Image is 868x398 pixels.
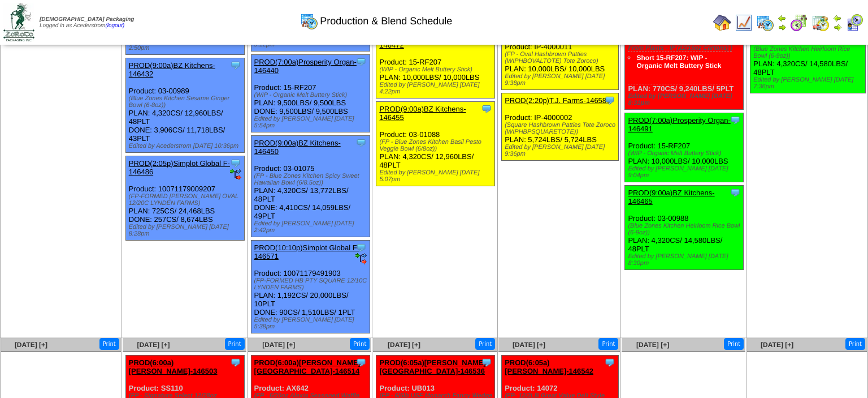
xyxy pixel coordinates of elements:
[505,358,593,375] a: PROD(6:05a)[PERSON_NAME]-146542
[505,96,610,105] a: PROD(2:20p)T.J. Farms-146587
[505,144,618,157] div: Edited by [PERSON_NAME] [DATE] 9:36pm
[475,338,495,350] button: Print
[40,16,134,29] span: Logged in as Acederstrom
[636,341,669,349] a: [DATE] [+]
[379,66,494,73] div: (WIP - Organic Melt Buttery Stick)
[753,76,865,90] div: Edited by [PERSON_NAME] [DATE] 7:36pm
[756,14,774,32] img: calendarprod.gif
[137,341,170,349] a: [DATE] [+]
[254,316,370,330] div: Edited by [PERSON_NAME] [DATE] 5:38pm
[300,12,318,30] img: calendarprod.gif
[724,338,744,350] button: Print
[379,139,494,152] div: (FP - Blue Zones Kitchen Basil Pesto Veggie Bowl (6/8oz))
[379,105,466,122] a: PROD(9:00a)BZ Kitchens-146455
[505,73,618,87] div: Edited by [PERSON_NAME] [DATE] 9:38pm
[129,95,244,109] div: (Blue Zones Kitchen Sesame Ginger Bowl (6-8oz))
[388,341,420,349] a: [DATE] [+]
[379,82,494,95] div: Edited by [PERSON_NAME] [DATE] 4:22pm
[778,14,787,23] img: arrowleft.gif
[355,242,367,253] img: Tooltip
[40,16,134,23] span: [DEMOGRAPHIC_DATA] Packaging
[320,15,452,27] span: Production & Blend Schedule
[254,58,357,75] a: PROD(7:00a)Prosperity Organ-146440
[735,14,753,32] img: line_graph.gif
[379,169,494,183] div: Edited by [PERSON_NAME] [DATE] 5:07pm
[628,165,743,179] div: Edited by [PERSON_NAME] [DATE] 9:04pm
[254,243,359,260] a: PROD(10:10p)Simplot Global F-146571
[505,122,618,135] div: (Square Hashbrown Patties Tote Zoroco (WIPHBPSQUARETOTE))
[628,116,730,133] a: PROD(7:00a)Prosperity Organ-146491
[481,103,492,114] img: Tooltip
[254,358,361,375] a: PROD(6:00a)[PERSON_NAME][GEOGRAPHIC_DATA]-146514
[254,220,370,234] div: Edited by [PERSON_NAME] [DATE] 2:42pm
[129,61,215,78] a: PROD(9:00a)BZ Kitchens-146432
[3,3,34,41] img: zoroco-logo-small.webp
[833,23,842,32] img: arrowright.gif
[513,341,545,349] a: [DATE] [+]
[254,115,370,129] div: Edited by [PERSON_NAME] [DATE] 5:54pm
[628,189,714,206] a: PROD(9:00a)BZ Kitchens-146465
[811,14,830,32] img: calendarinout.gif
[636,54,721,70] a: Short 15-RF207: WIP - Organic Melt Buttery Stick
[713,14,731,32] img: home.gif
[125,156,244,241] div: Product: 10071179009207 PLAN: 725CS / 24,468LBS DONE: 257CS / 8,674LBS
[628,253,743,267] div: Edited by [PERSON_NAME] [DATE] 8:30pm
[254,173,370,186] div: (FP - Blue Zones Kitchen Spicy Sweet Hawaiian Bowl (6/8.5oz))
[598,338,618,350] button: Print
[790,14,808,32] img: calendarblend.gif
[502,93,619,161] div: Product: IP-4000002 PLAN: 5,724LBS / 5,724LBS
[845,14,863,32] img: calendarcustomer.gif
[355,357,367,368] img: Tooltip
[753,46,865,59] div: (Blue Zones Kitchen Heirloom Rice Bowl (6-9oz))
[230,59,241,71] img: Tooltip
[15,341,47,349] span: [DATE] [+]
[625,186,744,270] div: Product: 03-00988 PLAN: 4,320CS / 14,580LBS / 48PLT
[502,23,619,90] div: Product: IP-4000011 PLAN: 10,000LBS / 10,000LBS
[129,193,244,207] div: (FP-FORMED [PERSON_NAME] OVAL 12/20C LYNDEN FARMS)
[105,23,124,29] a: (logout)
[376,102,495,186] div: Product: 03-01088 PLAN: 4,320CS / 12,960LBS / 48PLT
[376,29,495,99] div: Product: 15-RF207 PLAN: 10,000LBS / 10,000LBS
[230,169,241,180] img: ediSmall.gif
[750,9,865,93] div: Product: 03-00988 PLAN: 4,320CS / 14,580LBS / 48PLT
[251,55,370,132] div: Product: 15-RF207 PLAN: 9,500LBS / 9,500LBS DONE: 9,500LBS / 9,500LBS
[251,241,370,333] div: Product: 10071179491903 PLAN: 1,192CS / 20,000LBS / 10PLT DONE: 90CS / 1,510LBS / 1PLT
[129,143,244,149] div: Edited by Acederstrom [DATE] 10:36pm
[761,341,793,349] a: [DATE] [+]
[355,253,367,264] img: ediSmall.gif
[505,51,618,65] div: (FP - Oval Hashbrown Patties (WIPHBOVALTOTE) Tote Zoroco)
[845,338,865,350] button: Print
[129,224,244,237] div: Edited by [PERSON_NAME] [DATE] 8:28pm
[778,23,787,32] img: arrowright.gif
[628,93,743,106] div: Edited by [PERSON_NAME] [DATE] 8:31pm
[254,139,341,156] a: PROD(9:00a)BZ Kitchens-146450
[254,277,370,291] div: (FP-FORMED HB PTY SQUARE 12/10C LYNDEN FARMS)
[262,341,295,349] a: [DATE] [+]
[355,137,367,148] img: Tooltip
[355,56,367,67] img: Tooltip
[125,58,244,153] div: Product: 03-00989 PLAN: 4,320CS / 12,960LBS / 48PLT DONE: 3,906CS / 11,718LBS / 43PLT
[730,187,741,198] img: Tooltip
[604,357,615,368] img: Tooltip
[481,357,492,368] img: Tooltip
[251,136,370,237] div: Product: 03-01075 PLAN: 4,320CS / 13,772LBS / 48PLT DONE: 4,410CS / 14,059LBS / 49PLT
[833,14,842,23] img: arrowleft.gif
[379,358,486,375] a: PROD(6:05a)[PERSON_NAME][GEOGRAPHIC_DATA]-146536
[350,338,370,350] button: Print
[730,114,741,126] img: Tooltip
[625,113,744,182] div: Product: 15-RF207 PLAN: 10,000LBS / 10,000LBS
[604,95,615,106] img: Tooltip
[99,338,119,350] button: Print
[625,1,744,110] div: Product: M-RF207 PLAN: 770CS / 9,240LBS / 5PLT
[628,150,743,157] div: (WIP - Organic Melt Buttery Stick)
[225,338,245,350] button: Print
[254,92,370,99] div: (WIP - Organic Melt Buttery Stick)
[230,157,241,169] img: Tooltip
[129,358,218,375] a: PROD(6:00a)[PERSON_NAME]-146503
